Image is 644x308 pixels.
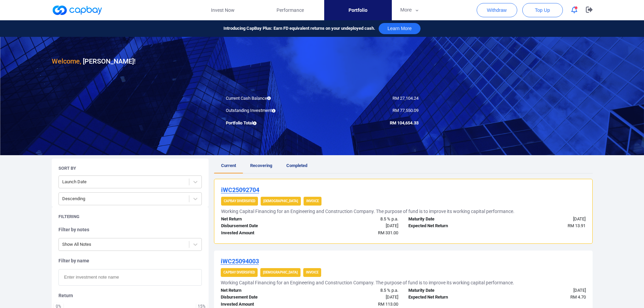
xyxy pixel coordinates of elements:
button: Top Up [522,3,563,17]
div: Maturity Date [403,216,497,223]
span: Top Up [535,7,550,14]
div: Maturity Date [403,287,497,294]
h5: Sort By [58,165,76,171]
div: Net Return [216,287,310,294]
span: RM 13.91 [568,223,586,228]
button: Learn More [379,23,421,34]
strong: Invoice [306,270,318,274]
h5: Return [58,292,202,299]
strong: CapBay Diversified [223,270,255,274]
div: 8.5 % p.a. [309,287,403,294]
u: iWC25094003 [221,258,259,265]
h5: Filter by name [58,258,202,264]
div: [DATE] [310,222,403,230]
div: Outstanding Investment [221,107,322,114]
span: Welcome, [52,57,81,65]
div: [DATE] [309,294,403,301]
span: Recovering [250,163,272,168]
div: Expected Net Return [403,222,497,230]
strong: CapBay Diversified [224,199,255,203]
span: RM 27,104.24 [392,96,419,101]
h3: [PERSON_NAME] ! [52,56,136,67]
div: Disbursement Date [216,222,310,230]
div: Invested Amount [216,230,310,237]
div: Current Cash Balance [221,95,322,102]
span: RM 113.00 [378,302,398,307]
span: RM 4.70 [570,294,586,300]
span: RM 331.00 [378,230,398,235]
span: RM 77,550.09 [392,108,419,113]
button: Withdraw [477,3,517,17]
div: [DATE] [497,287,591,294]
span: RM 104,654.33 [390,120,419,125]
strong: [DEMOGRAPHIC_DATA] [263,199,298,203]
div: 8.5 % p.a. [310,216,403,223]
u: iWC25092704 [221,186,259,193]
input: Enter investment note name [58,269,202,286]
h5: Working Capital Financing for an Engineering and Construction Company. The purpose of fund is to ... [221,208,515,214]
h5: Working Capital Financing for an Engineering and Construction Company. The purpose of fund is to ... [221,280,514,286]
div: Disbursement Date [216,294,310,301]
div: Invested Amount [216,301,310,308]
span: Introducing CapBay Plus: Earn FD equivalent returns on your undeployed cash. [223,25,375,32]
span: Portfolio [349,6,367,14]
h5: Filtering [58,214,79,220]
div: Portfolio Total [221,120,322,127]
span: Current [221,163,236,168]
span: Completed [286,163,307,168]
strong: Invoice [306,199,319,203]
div: [DATE] [497,216,591,223]
div: Net Return [216,216,310,223]
span: Performance [277,6,304,14]
div: Expected Net Return [403,294,497,301]
strong: [DEMOGRAPHIC_DATA] [263,270,298,274]
h5: Filter by notes [58,227,202,233]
